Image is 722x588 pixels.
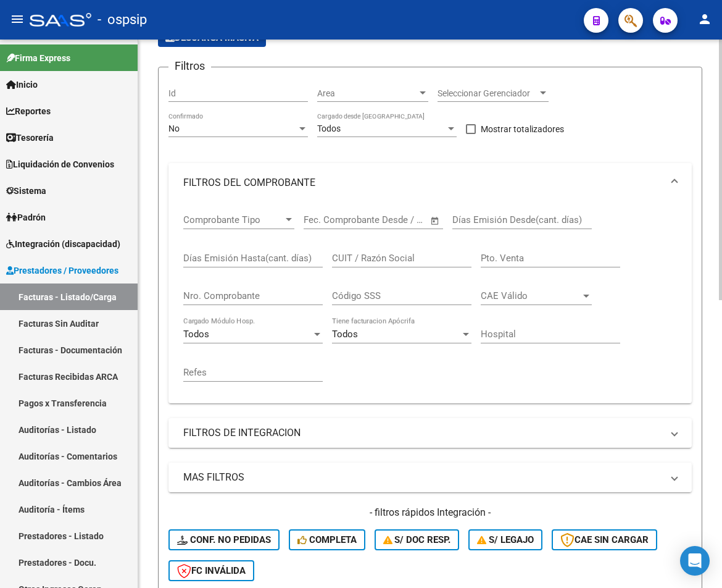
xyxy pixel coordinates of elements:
[10,12,25,27] mat-icon: menu
[304,214,354,225] input: Fecha inicio
[168,463,692,492] mat-expansion-panel-header: MAS FILTROS
[168,203,692,403] div: FILTROS DEL COMPROBANTE
[183,214,283,225] span: Comprobante Tipo
[168,57,211,75] h3: Filtros
[98,6,147,33] span: - ospsip
[6,157,114,171] span: Liquidación de Convenios
[297,534,357,545] span: Completa
[317,88,417,99] span: Area
[560,534,649,545] span: CAE SIN CARGAR
[481,290,581,301] span: CAE Válido
[168,529,280,550] button: Conf. no pedidas
[168,418,692,448] mat-expansion-panel-header: FILTROS DE INTEGRACION
[6,131,54,145] span: Tesorería
[332,329,358,340] span: Todos
[289,529,365,550] button: Completa
[168,506,692,519] h4: - filtros rápidos Integración -
[183,329,209,340] span: Todos
[680,546,710,576] div: Open Intercom Messenger
[552,529,657,550] button: CAE SIN CARGAR
[6,184,46,198] span: Sistema
[183,471,662,484] mat-panel-title: MAS FILTROS
[177,565,246,576] span: FC Inválida
[183,176,662,190] mat-panel-title: FILTROS DEL COMPROBANTE
[6,237,120,251] span: Integración (discapacidad)
[6,78,38,91] span: Inicio
[697,12,712,27] mat-icon: person
[468,529,542,550] button: S/ legajo
[477,534,534,545] span: S/ legajo
[6,104,51,118] span: Reportes
[183,426,662,440] mat-panel-title: FILTROS DE INTEGRACION
[365,214,425,225] input: Fecha fin
[481,122,564,136] span: Mostrar totalizadores
[383,534,451,545] span: S/ Doc Resp.
[317,124,341,133] span: Todos
[428,214,442,228] button: Open calendar
[6,51,70,65] span: Firma Express
[438,88,537,99] span: Seleccionar Gerenciador
[375,529,460,550] button: S/ Doc Resp.
[177,534,271,545] span: Conf. no pedidas
[168,560,254,581] button: FC Inválida
[168,124,180,133] span: No
[6,264,118,277] span: Prestadores / Proveedores
[6,211,46,224] span: Padrón
[168,163,692,203] mat-expansion-panel-header: FILTROS DEL COMPROBANTE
